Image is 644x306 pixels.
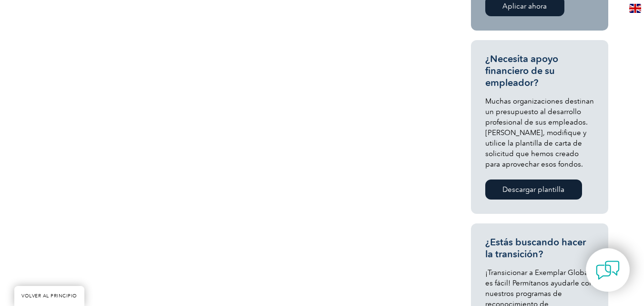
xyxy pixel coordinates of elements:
img: en [629,4,641,13]
a: VOLVER AL PRINCIPIO [14,286,84,306]
font: Descargar plantilla [502,185,564,194]
font: Aplicar ahora [502,2,547,11]
font: ¿Estás buscando hacer la transición? [485,236,586,260]
img: contact-chat.png [596,258,620,282]
font: Muchas organizaciones destinan un presupuesto al desarrollo profesional de sus empleados. [PERSON... [485,97,594,169]
a: Descargar plantilla [485,179,582,200]
font: ¿Necesita apoyo financiero de su empleador? [485,53,558,88]
font: VOLVER AL PRINCIPIO [21,293,77,299]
